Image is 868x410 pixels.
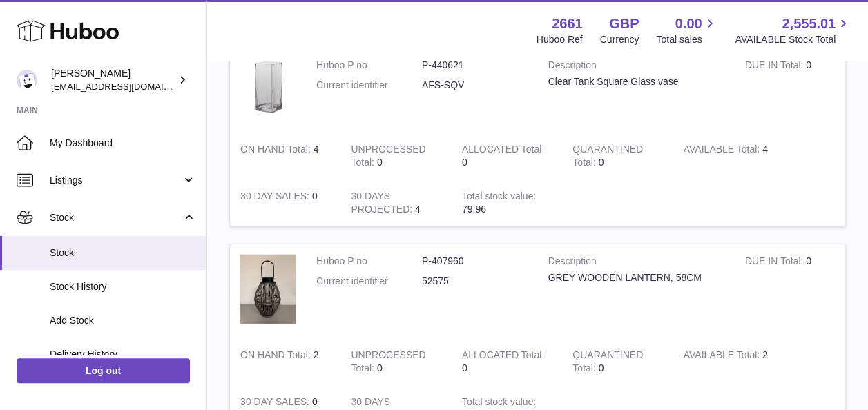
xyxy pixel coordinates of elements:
[675,14,702,33] span: 0.00
[735,48,845,133] td: 0
[673,338,784,385] td: 2
[240,59,296,119] img: product image
[351,191,415,218] strong: 30 DAYS PROJECTED
[230,133,340,179] td: 4
[548,271,724,284] div: GREY WOODEN LANTERN, 58CM
[316,255,422,268] dt: Huboo P no
[548,75,724,88] div: Clear Tank Square Glass vase
[340,179,451,226] td: 4
[316,59,422,72] dt: Huboo P no
[673,133,784,179] td: 4
[609,14,639,33] strong: GBP
[745,255,806,270] strong: DUE IN Total
[240,349,314,364] strong: ON HAND Total
[745,59,806,74] strong: DUE IN Total
[598,157,604,168] span: 0
[552,14,583,33] strong: 2661
[422,79,528,92] dd: AFS-SQV
[735,244,845,338] td: 0
[548,255,724,271] strong: Description
[351,349,425,377] strong: UNPROCESSED Total
[656,33,717,46] span: Total sales
[462,204,486,215] span: 79.96
[50,280,196,293] span: Stock History
[422,59,528,72] dd: P-440621
[735,33,851,46] span: AVAILABLE Stock Total
[240,191,312,205] strong: 30 DAY SALES
[462,191,536,205] strong: Total stock value
[17,358,190,383] a: Log out
[316,79,422,92] dt: Current identifier
[340,338,451,385] td: 0
[240,144,314,158] strong: ON HAND Total
[572,349,643,377] strong: QUARANTINED Total
[316,275,422,288] dt: Current identifier
[422,275,528,288] dd: 52575
[240,255,296,324] img: product image
[656,14,717,46] a: 0.00 Total sales
[230,179,340,226] td: 0
[50,348,196,361] span: Delivery History
[537,33,583,46] div: Huboo Ref
[462,349,544,364] strong: ALLOCATED Total
[452,338,562,385] td: 0
[230,338,340,385] td: 2
[572,144,643,171] strong: QUARANTINED Total
[50,174,182,187] span: Listings
[50,137,196,150] span: My Dashboard
[600,33,639,46] div: Currency
[50,246,196,260] span: Stock
[351,144,425,171] strong: UNPROCESSED Total
[50,314,196,327] span: Add Stock
[50,211,182,224] span: Stock
[51,81,203,92] span: [EMAIL_ADDRESS][DOMAIN_NAME]
[548,59,724,75] strong: Description
[422,255,528,268] dd: P-407960
[17,70,37,90] img: internalAdmin-2661@internal.huboo.com
[735,14,851,46] a: 2,555.01 AVAILABLE Stock Total
[684,144,762,158] strong: AVAILABLE Total
[51,67,175,93] div: [PERSON_NAME]
[462,144,544,158] strong: ALLOCATED Total
[598,362,604,373] span: 0
[452,133,562,179] td: 0
[684,349,762,364] strong: AVAILABLE Total
[340,133,451,179] td: 0
[782,14,836,33] span: 2,555.01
